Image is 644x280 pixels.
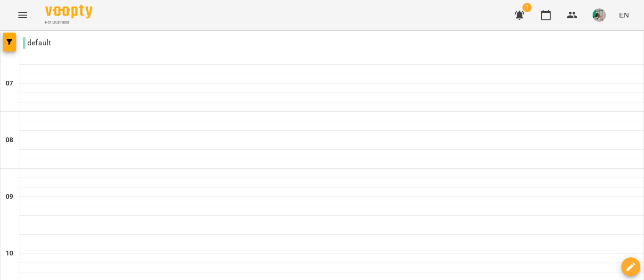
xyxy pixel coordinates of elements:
button: EN [615,6,633,24]
img: Voopty Logo [45,5,92,18]
button: Menu [11,4,34,26]
p: default [23,37,51,49]
h6: 07 [6,78,13,89]
span: For Business [45,19,92,25]
img: 078c503d515f29e44a6efff9a10fac63.jpeg [593,8,606,22]
h6: 09 [6,192,13,202]
h6: 08 [6,135,13,145]
span: 1 [522,3,532,12]
h6: 10 [6,248,13,259]
span: EN [619,10,629,20]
